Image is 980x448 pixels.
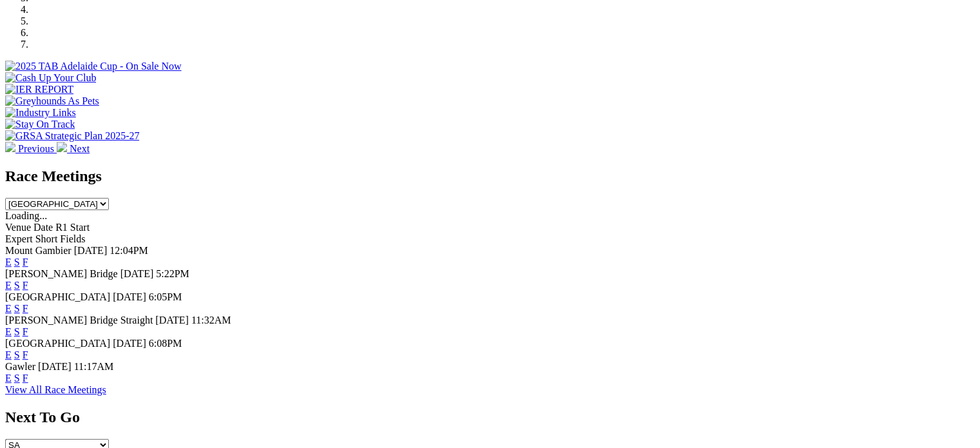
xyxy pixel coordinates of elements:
[5,143,57,154] a: Previous
[5,61,182,72] img: 2025 TAB Adelaide Cup - On Sale Now
[5,245,72,256] span: Mount Gambier
[149,291,182,302] span: 6:05PM
[5,361,35,372] span: Gawler
[5,268,118,279] span: [PERSON_NAME] Bridge
[23,257,28,268] a: F
[14,349,20,360] a: S
[5,373,12,384] a: E
[5,233,33,244] span: Expert
[5,130,139,142] img: GRSA Strategic Plan 2025-27
[155,315,189,326] span: [DATE]
[149,338,182,349] span: 6:08PM
[23,373,28,384] a: F
[5,349,12,360] a: E
[113,338,146,349] span: [DATE]
[70,143,90,154] span: Next
[5,72,96,84] img: Cash Up Your Club
[14,280,20,291] a: S
[113,291,146,302] span: [DATE]
[23,326,28,337] a: F
[38,361,72,372] span: [DATE]
[5,291,110,302] span: [GEOGRAPHIC_DATA]
[5,107,76,119] img: Industry Links
[74,361,114,372] span: 11:17AM
[60,233,85,244] span: Fields
[23,303,28,314] a: F
[156,268,189,279] span: 5:22PM
[5,257,12,268] a: E
[14,326,20,337] a: S
[18,143,54,154] span: Previous
[5,142,15,152] img: chevron-left-pager-white.svg
[5,303,12,314] a: E
[120,268,154,279] span: [DATE]
[35,233,58,244] span: Short
[57,142,67,152] img: chevron-right-pager-white.svg
[5,338,110,349] span: [GEOGRAPHIC_DATA]
[110,245,148,256] span: 12:04PM
[5,280,12,291] a: E
[5,95,99,107] img: Greyhounds As Pets
[191,315,231,326] span: 11:32AM
[23,280,28,291] a: F
[5,210,47,221] span: Loading...
[14,257,20,268] a: S
[5,168,975,185] h2: Race Meetings
[5,119,75,130] img: Stay On Track
[5,84,73,95] img: IER REPORT
[5,409,975,426] h2: Next To Go
[14,303,20,314] a: S
[34,222,53,233] span: Date
[5,384,106,395] a: View All Race Meetings
[55,222,90,233] span: R1 Start
[5,315,153,326] span: [PERSON_NAME] Bridge Straight
[5,222,31,233] span: Venue
[14,373,20,384] a: S
[57,143,90,154] a: Next
[74,245,108,256] span: [DATE]
[5,326,12,337] a: E
[23,349,28,360] a: F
